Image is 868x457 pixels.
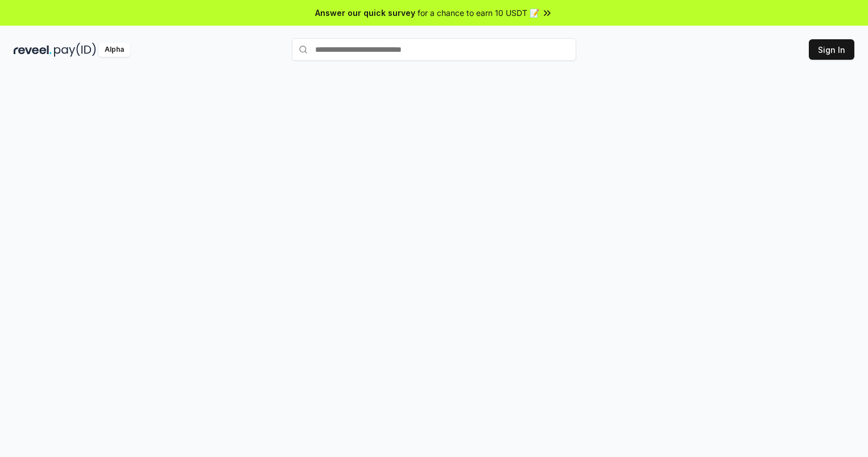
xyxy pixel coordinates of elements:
span: for a chance to earn 10 USDT 📝 [418,7,539,19]
img: reveel_dark [14,43,52,57]
span: Answer our quick survey [315,7,415,19]
div: Alpha [98,43,130,57]
button: Sign In [809,39,854,60]
img: pay_id [54,43,96,57]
